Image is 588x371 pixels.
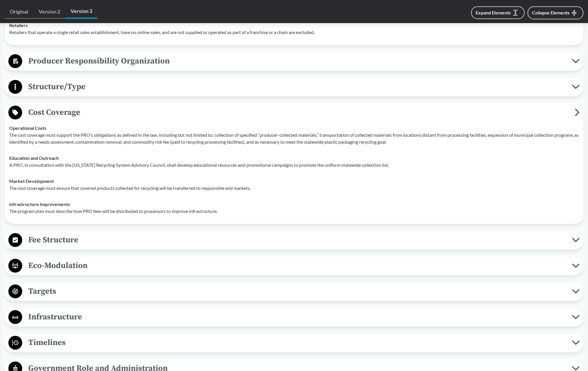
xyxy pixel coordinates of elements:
[22,310,572,323] span: Infrastructure
[33,5,65,18] a: Version 2
[22,336,572,349] span: Timelines
[7,105,581,120] button: Cost Coverage
[7,310,581,325] button: Infrastructure
[22,80,572,93] span: Structure/Type
[7,336,581,350] button: Timelines
[22,285,572,298] span: Targets
[9,162,579,168] p: A PRO, in consultation with the [US_STATE] Recycling System Advisory Council, shall develop educa...
[9,201,70,207] strong: Infrastructure Improvements
[7,284,581,299] button: Targets
[7,233,581,248] button: Fee Structure
[22,106,575,119] span: Cost Coverage
[22,259,572,272] span: Eco-Modulation
[9,178,54,184] strong: Market Development
[9,125,46,131] strong: Operational Costs
[471,6,525,19] button: Expand Elements
[7,80,581,94] button: Structure/Type
[5,5,33,18] a: Original
[22,233,572,246] span: Fee Structure
[9,155,59,161] strong: Education and Outreach
[9,132,579,145] p: The cost coverage must support the PRO’s obligations as defined in the law, including but not lim...
[9,23,28,28] strong: Retailers
[9,185,579,192] p: The cost coverage must ensure that covered products collected for recycling will be transferred t...
[22,55,572,68] span: Producer Responsibility Organization
[528,6,583,19] button: Collapse Elements
[65,5,97,19] a: Version 3
[7,258,581,273] button: Eco-Modulation
[9,208,579,215] p: The program plan must describe how PRO fees will be distributed to processors to improve infrastr...
[7,54,581,69] button: Producer Responsibility Organization
[9,29,579,36] p: Retailers that operate a single retail sales establishment, have no online sales, and are not sup...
